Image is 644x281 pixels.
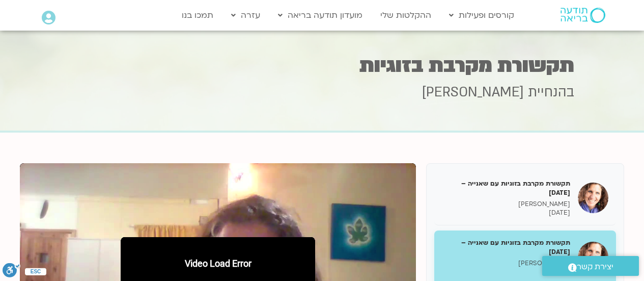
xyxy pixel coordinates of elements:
img: תקשורת מקרבת בזוגיות עם שאנייה – 27/05/25 [578,242,608,272]
h1: תקשורת מקרבת בזוגיות [70,56,574,75]
p: [DATE] [442,268,570,276]
p: [PERSON_NAME] [442,200,570,209]
a: קורסים ופעילות [444,6,519,25]
h5: תקשורת מקרבת בזוגיות עם שאנייה – [DATE] [442,238,570,257]
img: תקשורת מקרבת בזוגיות עם שאנייה – 20/05/25 [578,183,608,213]
a: עזרה [226,6,265,25]
p: [DATE] [442,209,570,217]
span: יצירת קשר [577,260,613,274]
a: יצירת קשר [542,256,639,276]
a: מועדון תודעה בריאה [273,6,368,25]
img: תודעה בריאה [561,8,605,23]
h5: תקשורת מקרבת בזוגיות עם שאנייה – [DATE] [442,179,570,197]
a: תמכו בנו [177,6,218,25]
a: ההקלטות שלי [375,6,436,25]
p: [PERSON_NAME] [442,259,570,268]
span: בהנחיית [528,83,574,101]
